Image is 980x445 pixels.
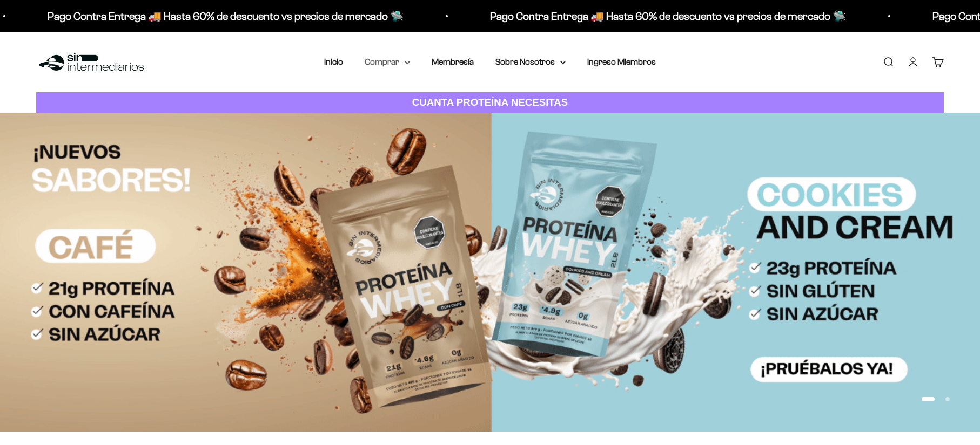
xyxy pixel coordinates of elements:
strong: CUANTA PROTEÍNA NECESITAS [412,97,568,108]
a: CUANTA PROTEÍNA NECESITAS [36,92,944,113]
a: Membresía [432,57,474,66]
a: Inicio [324,57,343,66]
a: Ingreso Miembros [587,57,656,66]
summary: Sobre Nosotros [495,55,566,69]
p: Pago Contra Entrega 🚚 Hasta 60% de descuento vs precios de mercado 🛸 [46,8,402,25]
p: Pago Contra Entrega 🚚 Hasta 60% de descuento vs precios de mercado 🛸 [488,8,844,25]
summary: Comprar [365,55,410,69]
